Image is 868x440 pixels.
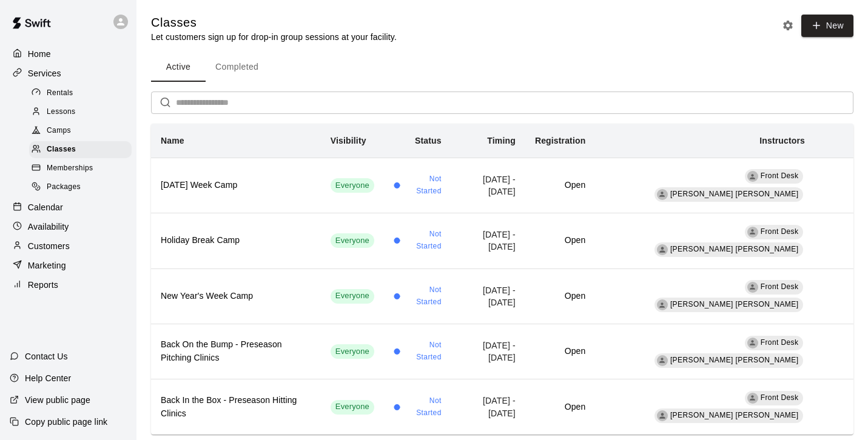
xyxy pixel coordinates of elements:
p: Availability [28,221,69,233]
span: Front Desk [761,282,799,291]
span: Front Desk [761,172,799,180]
h5: Classes [151,15,397,31]
p: Calendar [28,201,63,213]
span: [PERSON_NAME] [PERSON_NAME] [670,356,799,364]
td: [DATE] - [DATE] [451,268,525,324]
span: Everyone [331,180,374,192]
p: Home [28,48,51,60]
b: Instructors [759,136,805,145]
span: Front Desk [761,227,799,236]
a: Packages [29,178,136,197]
span: [PERSON_NAME] [PERSON_NAME] [670,411,799,419]
span: Memberships [47,162,93,175]
button: Classes settings [779,16,797,35]
span: [PERSON_NAME] [PERSON_NAME] [670,245,799,253]
span: Not Started [405,173,442,198]
button: Active [151,53,206,82]
span: Everyone [331,290,374,302]
div: Classes [29,141,132,158]
p: Reports [28,279,58,291]
span: Packages [47,181,81,193]
div: Front Desk [747,171,758,182]
h6: Back On the Bump - Preseason Pitching Clinics [161,338,311,365]
b: Visibility [331,136,366,145]
a: Reports [10,276,127,294]
p: Contact Us [25,350,68,362]
div: This service is visible to all of your customers [331,178,374,193]
a: Camps [29,122,136,141]
div: Billy Jack Ryan [657,244,668,255]
p: Marketing [28,259,66,272]
div: Memberships [29,160,132,177]
div: Packages [29,179,132,196]
div: Rentals [29,85,132,102]
div: Marketing [10,256,127,275]
button: Completed [206,53,268,82]
b: Name [161,136,184,145]
a: Calendar [10,198,127,216]
p: Copy public page link [25,416,107,428]
p: Help Center [25,372,71,384]
span: [PERSON_NAME] [PERSON_NAME] [670,190,799,198]
a: Availability [10,218,127,236]
div: Front Desk [747,227,758,238]
div: This service is visible to all of your customers [331,289,374,304]
td: [DATE] - [DATE] [451,379,525,435]
div: This service is visible to all of your customers [331,233,374,248]
span: Lessons [47,106,76,118]
h6: Back In the Box - Preseason Hitting Clinics [161,394,311,421]
h6: Open [535,234,585,247]
a: Services [10,64,127,82]
div: Front Desk [747,338,758,348]
p: Customers [28,240,70,252]
span: Everyone [331,235,374,247]
p: Let customers sign up for drop-in group sessions at your facility. [151,31,397,43]
span: Front Desk [761,393,799,402]
span: Not Started [405,395,442,419]
td: [DATE] - [DATE] [451,324,525,379]
div: Lessons [29,104,132,121]
div: Front Desk [747,393,758,404]
div: This service is visible to all of your customers [331,344,374,359]
a: Lessons [29,102,136,121]
h6: Open [535,179,585,192]
td: [DATE] - [DATE] [451,213,525,268]
div: Billy Jack Ryan [657,355,668,366]
a: Rentals [29,84,136,102]
p: Services [28,67,61,79]
div: Billy Jack Ryan [657,189,668,200]
div: This service is visible to all of your customers [331,400,374,415]
h6: Holiday Break Camp [161,234,311,247]
span: Not Started [405,339,442,364]
h6: [DATE] Week Camp [161,179,311,192]
b: Status [415,136,442,145]
a: Classes [29,141,136,159]
p: View public page [25,394,90,406]
div: Billy Jack Ryan [657,410,668,421]
h6: Open [535,345,585,358]
a: Home [10,45,127,63]
div: Billy Jack Ryan [657,299,668,310]
h6: Open [535,290,585,303]
a: Memberships [29,159,136,178]
span: Front Desk [761,338,799,347]
a: Customers [10,237,127,255]
td: [DATE] - [DATE] [451,158,525,213]
div: Camps [29,122,132,139]
button: New [801,15,853,37]
table: simple table [151,124,853,435]
span: Camps [47,125,71,137]
span: Not Started [405,228,442,253]
span: Everyone [331,401,374,413]
span: Rentals [47,87,73,99]
h6: Open [535,401,585,414]
b: Registration [535,136,585,145]
h6: New Year's Week Camp [161,290,311,303]
span: [PERSON_NAME] [PERSON_NAME] [670,300,799,308]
